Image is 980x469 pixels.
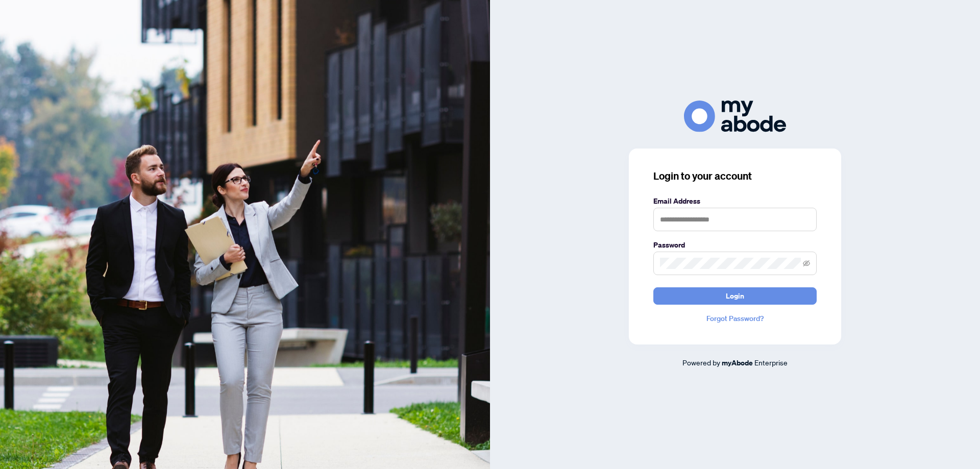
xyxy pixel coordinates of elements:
[653,287,817,305] button: Login
[653,239,817,251] label: Password
[722,357,753,368] a: myAbode
[682,358,720,367] span: Powered by
[684,101,786,132] img: ma-logo
[754,358,788,367] span: Enterprise
[653,169,817,183] h3: Login to your account
[653,195,817,207] label: Email Address
[726,288,744,304] span: Login
[803,260,810,267] span: eye-invisible
[653,313,817,324] a: Forgot Password?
